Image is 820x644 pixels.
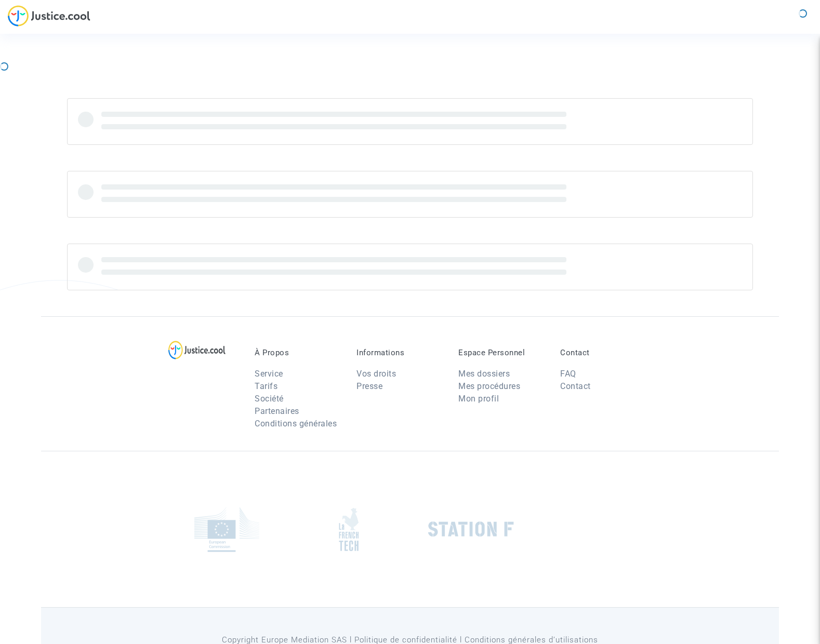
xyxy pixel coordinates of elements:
img: jc-logo.svg [8,5,90,26]
a: Mon profil [458,394,499,404]
a: FAQ [560,369,576,379]
img: europe_commision.png [194,507,259,552]
a: Mes dossiers [458,369,510,379]
p: À Propos [255,348,341,357]
p: Espace Personnel [458,348,545,357]
img: stationf.png [428,521,514,537]
p: Contact [560,348,646,357]
a: Service [255,369,283,379]
p: Informations [356,348,443,357]
a: Mes procédures [458,381,520,391]
a: Tarifs [255,381,277,391]
img: french_tech.png [339,507,359,552]
a: Presse [356,381,382,391]
a: Vos droits [356,369,396,379]
a: Conditions générales [255,419,337,428]
a: Société [255,394,284,404]
a: Contact [560,381,591,391]
img: logo-lg.svg [168,341,226,359]
a: Partenaires [255,406,299,416]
